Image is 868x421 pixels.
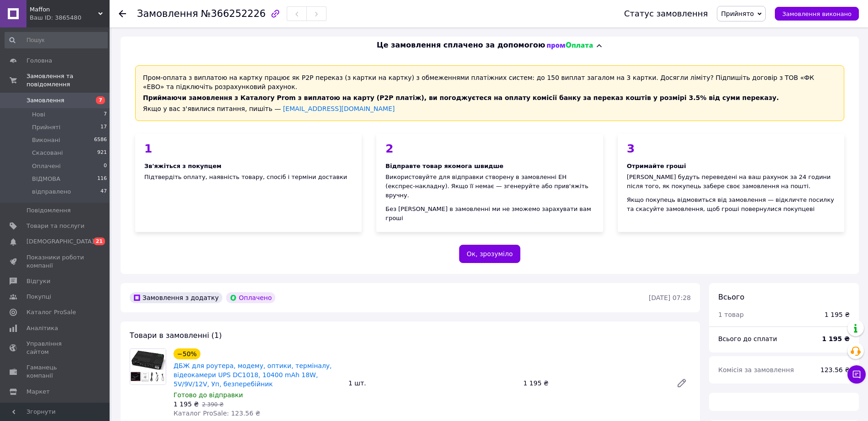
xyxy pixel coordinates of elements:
div: Оплачено [226,292,275,303]
span: Відправте товар якомога швидше [385,163,503,169]
span: Нові [32,111,45,119]
span: Комісія за замовлення [718,366,794,374]
a: ДБЖ для роутера, модему, оптики, терміналу, відеокамери UPS DC1018, 10400 mAh 18W, 5V/9V/12V, Уп,... [174,362,332,388]
span: №366252226 [201,8,266,19]
span: Це замовлення сплачено за допомогою [377,40,545,51]
span: Відгуки [26,277,50,285]
span: 921 [97,149,107,157]
div: Пром-оплата з виплатою на картку працює як P2P переказ (з картки на картку) з обмеженнями платіжн... [135,65,844,121]
div: 1 шт. [345,377,520,389]
span: Управління сайтом [26,340,84,356]
span: Гаманець компанії [26,363,84,380]
span: Товари в замовленні (1) [130,331,222,340]
span: ВІДМОВА [32,175,60,183]
div: 1 [144,143,352,154]
span: відправлено [32,188,71,196]
span: Повідомлення [26,206,71,215]
div: 1 195 ₴ [825,310,850,319]
div: Якщо покупець відмовиться від замовлення — відкличте посилку та скасуйте замовлення, щоб гроші по... [627,195,835,214]
span: 1 товар [718,311,744,318]
div: Ваш ID: 3865480 [30,14,110,22]
span: Показники роботи компанії [26,253,84,270]
a: [EMAIL_ADDRESS][DOMAIN_NAME] [283,105,395,112]
span: 2 390 ₴ [202,401,223,408]
div: Використовуйте для відправки створену в замовленні ЕН (експрес-накладну). Якщо її немає — згенеру... [385,173,594,200]
span: Головна [26,57,52,65]
span: 47 [100,188,107,196]
span: 116 [97,175,107,183]
span: 123.56 ₴ [821,366,850,374]
div: Підтвердіть оплату, наявність товару, спосіб і терміни доставки [135,134,362,232]
span: Отримайте гроші [627,163,686,169]
span: Аналітика [26,324,58,332]
div: Без [PERSON_NAME] в замовленні ми не зможемо зарахувати вам гроші [385,205,594,223]
div: 3 [627,143,835,154]
button: Ок, зрозуміло [459,245,521,263]
span: Маркет [26,388,50,396]
img: ДБЖ для роутера, модему, оптики, терміналу, відеокамери UPS DC1018, 10400 mAh 18W, 5V/9V/12V, Уп,... [130,349,166,384]
span: Maffon [30,5,98,14]
span: Замовлення [137,8,198,19]
input: Пошук [5,32,108,48]
span: Товари та послуги [26,222,84,230]
span: 21 [94,237,105,245]
span: 0 [104,162,107,170]
span: Оплачені [32,162,61,170]
span: 17 [100,123,107,132]
span: Каталог ProSale [26,308,76,316]
span: Скасовані [32,149,63,157]
b: 1 195 ₴ [822,335,850,342]
div: Замовлення з додатку [130,292,222,303]
span: [DEMOGRAPHIC_DATA] [26,237,94,246]
span: 6586 [94,136,107,144]
span: 1 195 ₴ [174,400,199,408]
span: Готово до відправки [174,391,243,399]
span: Прийняті [32,123,60,132]
a: Редагувати [673,374,691,392]
span: Замовлення виконано [782,11,852,17]
span: Прийнято [721,10,754,17]
div: 2 [385,143,594,154]
span: Замовлення [26,96,64,105]
span: Приймаючи замовлення з Каталогу Prom з виплатою на карту (Р2Р платіж), ви погоджуєтеся на оплату ... [143,94,779,101]
span: Виконані [32,136,60,144]
time: [DATE] 07:28 [649,294,691,301]
button: Замовлення виконано [775,7,859,21]
span: Замовлення та повідомлення [26,72,110,89]
span: 7 [96,96,105,104]
div: Статус замовлення [624,9,708,18]
span: 7 [104,111,107,119]
div: −50% [174,348,200,359]
span: Каталог ProSale: 123.56 ₴ [174,410,260,417]
div: Якщо у вас з'явилися питання, пишіть — [143,104,836,113]
div: [PERSON_NAME] будуть переведені на ваш рахунок за 24 години після того, як покупець забере своє з... [627,173,835,191]
div: 1 195 ₴ [520,377,669,389]
div: Повернутися назад [119,9,126,18]
span: Всього до сплати [718,335,777,342]
span: Зв'яжіться з покупцем [144,163,221,169]
span: Всього [718,293,744,301]
button: Чат з покупцем [847,365,866,384]
span: Покупці [26,293,51,301]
